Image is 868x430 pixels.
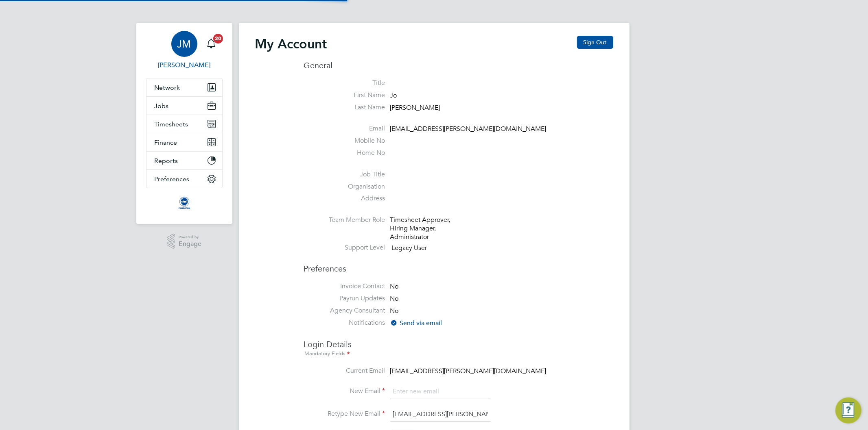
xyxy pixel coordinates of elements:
[304,103,385,112] label: Last Name
[390,295,399,303] span: No
[304,216,385,224] label: Team Member Role
[304,255,613,274] h3: Preferences
[155,157,178,165] span: Reports
[146,60,223,70] span: Jo Morris
[177,39,191,49] span: JM
[146,31,223,70] a: JM[PERSON_NAME]
[304,124,385,133] label: Email
[146,97,222,115] button: Jobs
[304,170,385,179] label: Job Title
[304,331,613,358] h3: Login Details
[390,407,491,422] input: Enter new email again
[835,397,861,423] button: Engage Resource Center
[146,115,222,133] button: Timesheets
[390,283,399,291] span: No
[304,410,385,418] label: Retype New Email
[146,170,222,188] button: Preferences
[304,137,385,145] label: Mobile No
[304,182,385,191] label: Organisation
[178,196,191,209] img: albioninthecommunity-logo-retina.png
[304,194,385,203] label: Address
[304,91,385,100] label: First Name
[304,367,385,375] label: Current Email
[179,241,201,248] span: Engage
[577,36,613,49] button: Sign Out
[392,244,427,252] span: Legacy User
[179,234,201,241] span: Powered by
[255,36,327,52] h2: My Account
[304,294,385,303] label: Payrun Updates
[304,149,385,157] label: Home No
[390,91,397,100] span: Jo
[390,367,547,375] span: [EMAIL_ADDRESS][PERSON_NAME][DOMAIN_NAME]
[203,31,219,57] a: 20
[304,387,385,395] label: New Email
[167,234,201,249] a: Powered byEngage
[304,306,385,315] label: Agency Consultant
[213,34,223,43] span: 20
[304,282,385,291] label: Invoice Contact
[146,133,222,151] button: Finance
[390,125,547,133] span: [EMAIL_ADDRESS][PERSON_NAME][DOMAIN_NAME]
[390,307,399,315] span: No
[390,384,491,399] input: Enter new email
[390,319,442,327] span: Send via email
[304,79,385,87] label: Title
[304,319,385,327] label: Notifications
[146,196,223,209] a: Go to home page
[146,152,222,169] button: Reports
[155,120,188,128] span: Timesheets
[304,60,613,71] h3: General
[136,23,232,224] nav: Main navigation
[155,175,190,183] span: Preferences
[155,139,177,146] span: Finance
[155,84,180,91] span: Network
[304,243,385,252] label: Support Level
[155,102,169,110] span: Jobs
[304,350,613,358] div: Mandatory Fields
[146,78,222,96] button: Network
[390,216,468,241] div: Timesheet Approver, Hiring Manager, Administrator
[390,104,440,112] span: [PERSON_NAME]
